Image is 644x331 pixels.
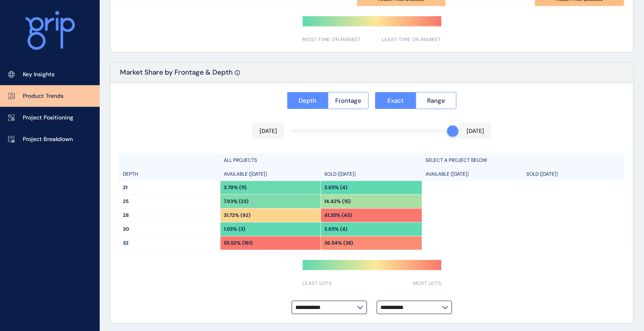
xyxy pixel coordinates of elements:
[382,36,441,43] span: LEAST TIME ON MARKET
[303,280,332,287] span: LEAST LOTS
[287,92,328,109] button: Depth
[426,171,469,178] p: AVAILABLE ([DATE])
[427,97,445,105] span: Range
[324,198,351,205] p: 14.42% (15)
[23,135,73,143] p: Project Breakdown
[303,36,361,43] span: MOST TIME ON MARKET
[324,184,347,191] p: 3.85% (4)
[467,127,484,135] p: [DATE]
[224,171,267,178] p: AVAILABLE ([DATE])
[123,198,217,205] p: 25
[23,71,55,79] p: Key Insights
[375,92,416,109] button: Exact
[23,92,63,100] p: Product Trends
[123,212,217,219] p: 28
[224,198,249,205] p: 7.93% (23)
[324,240,353,247] p: 36.54% (38)
[328,92,369,109] button: Frontage
[123,240,217,247] p: 32
[23,114,73,122] p: Project Positioning
[224,226,245,233] p: 1.03% (3)
[416,92,457,109] button: Range
[123,226,217,233] p: 30
[426,157,487,164] p: SELECT A PROJECT BELOW
[123,171,138,178] p: DEPTH
[224,240,253,247] p: 55.52% (161)
[120,68,233,83] p: Market Share by Frontage & Depth
[260,127,277,135] p: [DATE]
[413,280,441,287] span: MOST LOTS
[299,97,317,105] span: Depth
[335,97,361,105] span: Frontage
[324,226,347,233] p: 3.85% (4)
[387,97,404,105] span: Exact
[224,212,251,219] p: 31.72% (92)
[324,212,352,219] p: 41.35% (43)
[224,184,247,191] p: 3.79% (11)
[224,157,257,164] p: ALL PROJECTS
[526,171,558,178] p: SOLD ([DATE])
[324,171,356,178] p: SOLD ([DATE])
[123,184,217,191] p: 21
